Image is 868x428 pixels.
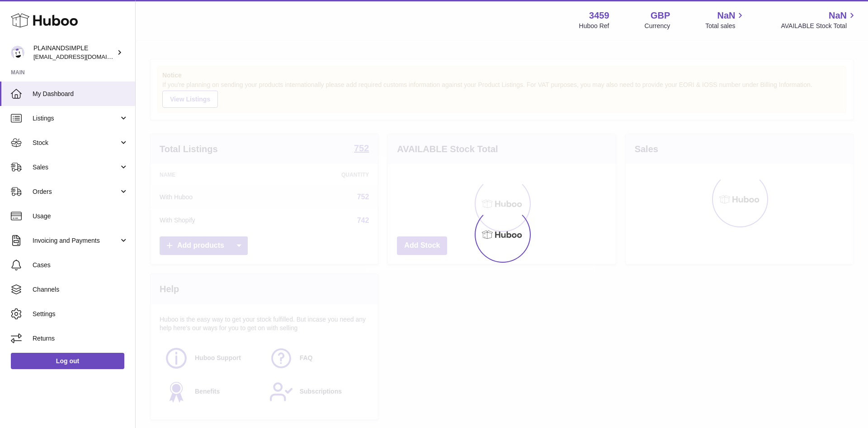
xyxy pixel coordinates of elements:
strong: GBP [651,10,670,22]
span: Returns [33,334,128,343]
strong: 3459 [589,10,609,22]
span: Usage [33,212,128,221]
a: NaN Total sales [705,10,745,30]
span: Sales [33,163,119,172]
div: PLAINANDSIMPLE [33,44,115,61]
span: Total sales [705,22,745,30]
a: Log out [11,353,124,369]
a: NaN AVAILABLE Stock Total [781,10,857,30]
div: Huboo Ref [579,22,609,30]
span: Orders [33,188,119,196]
span: NaN [717,10,735,22]
div: Currency [645,22,670,30]
span: [EMAIL_ADDRESS][DOMAIN_NAME] [33,53,133,60]
span: Cases [33,261,128,269]
span: Channels [33,285,128,294]
span: Stock [33,139,119,147]
span: Listings [33,114,119,123]
span: NaN [829,10,847,22]
span: AVAILABLE Stock Total [781,22,857,30]
img: internalAdmin-3459@internal.huboo.com [11,46,24,59]
span: Invoicing and Payments [33,236,119,245]
span: Settings [33,310,128,318]
span: My Dashboard [33,90,128,98]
